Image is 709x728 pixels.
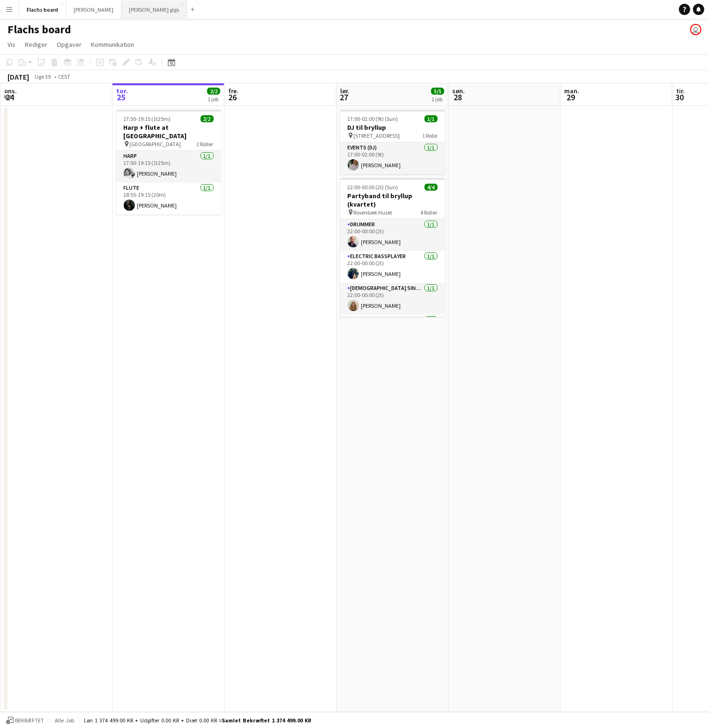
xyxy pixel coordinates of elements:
span: Samlet bekræftet 1 374 499.00 KR [222,717,311,724]
span: 2/2 [201,115,214,122]
span: lør. [340,87,350,95]
app-card-role: Drummer1/122:00-00:00 (2t)[PERSON_NAME] [340,219,445,251]
span: 1/1 [425,115,438,122]
app-card-role: Flute1/118:55-19:15 (20m)[PERSON_NAME] [116,183,221,215]
app-job-card: 22:00-00:00 (2t) (Sun)4/4Partyband til bryllup (kvartet) Rosenbæk Huset4 RollerDrummer1/122:00-00... [340,178,445,317]
h1: Flachs board [7,22,71,37]
span: tor. [116,87,128,95]
span: Alle job [53,717,76,724]
span: 1 Rolle [423,132,438,139]
span: 4 Roller [421,209,438,216]
span: [GEOGRAPHIC_DATA] [130,141,181,148]
button: Flachs board [19,0,66,19]
span: 26 [227,92,239,103]
a: Rediger [21,38,51,51]
a: Opgaver [53,38,85,51]
a: Kommunikation [87,38,138,51]
span: 27 [339,92,350,103]
app-job-card: 17:00-02:00 (9t) (Sun)1/1DJ til bryllup [STREET_ADDRESS]1 RolleEvents (DJ)1/117:00-02:00 (9t)[PER... [340,110,445,174]
app-job-card: 17:50-19:15 (1t25m)2/2Harp + flute at [GEOGRAPHIC_DATA] [GEOGRAPHIC_DATA]2 RollerHarp1/117:50-19:... [116,110,221,215]
span: 2/2 [207,88,220,95]
div: 2 job [432,96,444,103]
app-user-avatar: Frederik Flach [690,24,702,35]
span: 2 Roller [197,141,214,148]
span: 5/5 [431,88,444,95]
span: 17:50-19:15 (1t25m) [124,115,171,122]
button: [PERSON_NAME] [66,0,121,19]
app-card-role: Harp1/117:50-19:15 (1t25m)[PERSON_NAME] [116,151,221,183]
span: Uge 39 [31,73,54,80]
button: [PERSON_NAME] gigs [121,0,187,19]
app-card-role: Guitarist1/1 [340,315,445,347]
div: [DATE] [7,72,29,82]
span: ons. [4,87,17,95]
app-card-role: Events (DJ)1/117:00-02:00 (9t)[PERSON_NAME] [340,142,445,174]
div: Løn 1 374 499.00 KR + Udgifter 0.00 KR + Diæt 0.00 KR = [84,717,311,724]
span: [STREET_ADDRESS] [354,132,400,139]
span: 25 [115,92,128,103]
h3: Harp + flute at [GEOGRAPHIC_DATA] [116,123,221,140]
span: tir. [676,87,685,95]
span: 29 [563,92,579,103]
app-card-role: [DEMOGRAPHIC_DATA] Singer1/122:00-00:00 (2t)[PERSON_NAME] [340,283,445,315]
span: Rediger [25,40,47,49]
span: Bekræftet [15,717,44,724]
div: CEST [58,73,70,80]
span: man. [564,87,579,95]
span: Kommunikation [91,40,134,49]
span: søn. [452,87,465,95]
span: 30 [675,92,685,103]
span: 4/4 [425,184,438,191]
span: Rosenbæk Huset [354,209,393,216]
span: 17:00-02:00 (9t) (Sun) [348,115,398,122]
a: Vis [4,38,19,51]
span: Opgaver [57,40,82,49]
span: fre. [228,87,239,95]
app-card-role: Electric Bassplayer1/122:00-00:00 (2t)[PERSON_NAME] [340,251,445,283]
h3: DJ til bryllup [340,123,445,132]
span: 28 [451,92,465,103]
span: 24 [3,92,17,103]
span: Vis [7,40,15,49]
button: Bekræftet [5,715,45,726]
span: 22:00-00:00 (2t) (Sun) [348,184,398,191]
h3: Partyband til bryllup (kvartet) [340,192,445,208]
div: 1 job [208,96,220,103]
